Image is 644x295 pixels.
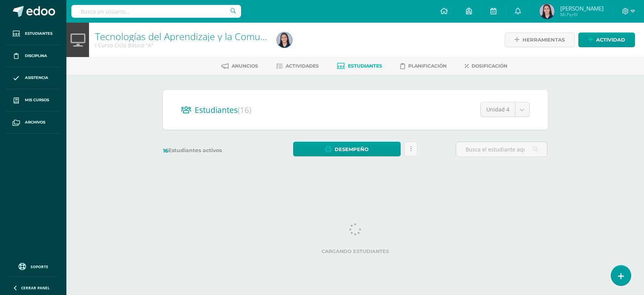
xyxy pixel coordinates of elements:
[293,142,401,156] a: Desempeño
[21,285,50,290] span: Cerrar panel
[348,63,382,69] span: Estudiantes
[560,5,604,12] span: [PERSON_NAME]
[277,32,292,48] img: 541f4cb79db491c2b700252b74bef2c7.png
[238,105,251,115] span: (16)
[163,147,255,154] label: Estudiantes activos
[25,31,52,37] span: Estudiantes
[472,63,507,69] span: Dosificación
[481,102,529,117] a: Unidad 4
[25,75,48,81] span: Asistencia
[95,30,296,43] a: Tecnologías del Aprendizaje y la Comunicación
[400,60,447,72] a: Planificación
[232,63,258,69] span: Anuncios
[195,105,251,115] span: Estudiantes
[6,89,60,111] a: Mis cursos
[71,5,241,18] input: Busca un usuario...
[6,111,60,134] a: Archivos
[578,32,635,47] a: Actividad
[6,23,60,45] a: Estudiantes
[9,261,57,271] a: Soporte
[465,60,507,72] a: Dosificación
[221,60,258,72] a: Anuncios
[95,42,268,49] div: I Curso Ciclo Básico 'A'
[286,63,319,69] span: Actividades
[596,33,625,47] span: Actividad
[166,249,545,254] label: Cargando estudiantes
[505,32,575,47] a: Herramientas
[335,142,369,156] span: Desempeño
[31,264,48,269] span: Soporte
[6,67,60,90] a: Asistencia
[486,102,509,117] span: Unidad 4
[6,45,60,67] a: Disciplina
[560,11,604,18] span: Mi Perfil
[163,147,168,154] span: 16
[408,63,447,69] span: Planificación
[539,4,555,19] img: 541f4cb79db491c2b700252b74bef2c7.png
[276,60,319,72] a: Actividades
[523,33,565,47] span: Herramientas
[456,142,547,157] input: Busca el estudiante aquí...
[95,31,268,42] h1: Tecnologías del Aprendizaje y la Comunicación
[337,60,382,72] a: Estudiantes
[25,119,45,125] span: Archivos
[25,53,47,59] span: Disciplina
[25,97,49,103] span: Mis cursos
